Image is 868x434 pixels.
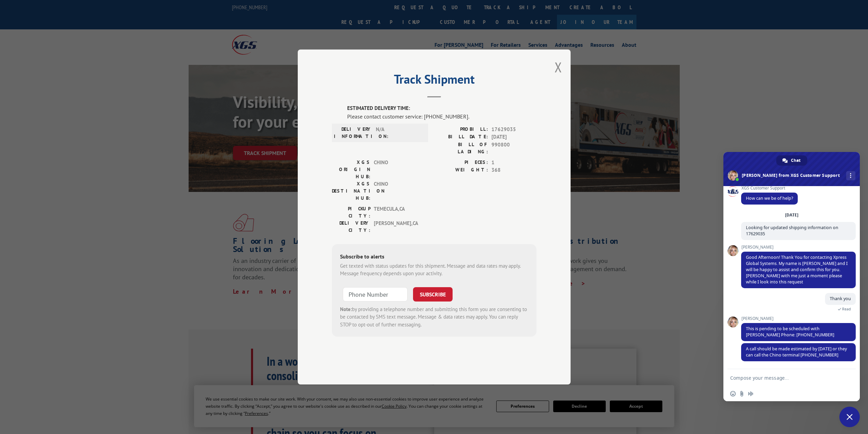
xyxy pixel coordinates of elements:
[374,180,420,202] span: CHINO
[340,306,352,312] strong: Note:
[746,225,838,237] span: Looking for updated shipping information on 17629035
[332,220,370,234] label: DELIVERY CITY:
[748,391,753,396] span: Audio message
[776,155,807,166] div: Chat
[340,306,528,329] div: by providing a telephone number and submitting this form you are consenting to be contacted by SM...
[332,159,370,180] label: XGS ORIGIN HUB:
[347,112,536,121] div: Please contact customer service: [PHONE_NUMBER].
[839,407,860,427] div: Close chat
[434,126,488,134] label: PROBILL:
[332,74,536,87] h2: Track Shipment
[741,316,856,321] span: [PERSON_NAME]
[842,307,851,311] span: Read
[741,245,856,250] span: [PERSON_NAME]
[830,296,851,302] span: Thank you
[334,126,372,140] label: DELIVERY INFORMATION:
[555,58,562,76] button: Close modal
[785,213,798,217] div: [DATE]
[376,126,422,140] span: N/A
[347,104,536,112] label: ESTIMATED DELIVERY TIME:
[491,126,536,134] span: 17629035
[413,287,453,302] button: SUBSCRIBE
[746,326,834,338] span: This is pending to be scheduled with [PERSON_NAME] Phone: [PHONE_NUMBER]
[739,391,745,396] span: Send a file
[340,252,528,262] div: Subscribe to alerts
[746,254,848,285] span: Good Afternoon! Thank You for contacting Xpress Global Systems. My name is [PERSON_NAME] and I wi...
[374,159,420,180] span: CHINO
[343,287,408,302] input: Phone Number
[491,159,536,167] span: 1
[434,166,488,174] label: WEIGHT:
[491,166,536,174] span: 368
[791,155,800,166] span: Chat
[434,159,488,167] label: PIECES:
[491,133,536,141] span: [DATE]
[434,141,488,155] label: BILL OF LADING:
[746,346,847,358] span: A call should be made estimated by [DATE] or they can call the Chino terminal [PHONE_NUMBER]
[434,133,488,141] label: BILL DATE:
[374,220,420,234] span: [PERSON_NAME] , CA
[730,375,838,381] textarea: Compose your message...
[846,171,855,180] div: More channels
[741,186,798,191] span: XGS Customer Support
[332,180,370,202] label: XGS DESTINATION HUB:
[332,205,370,220] label: PICKUP CITY:
[374,205,420,220] span: TEMECULA , CA
[491,141,536,155] span: 990800
[746,195,793,201] span: How can we be of help?
[730,391,736,396] span: Insert an emoji
[340,262,528,278] div: Get texted with status updates for this shipment. Message and data rates may apply. Message frequ...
